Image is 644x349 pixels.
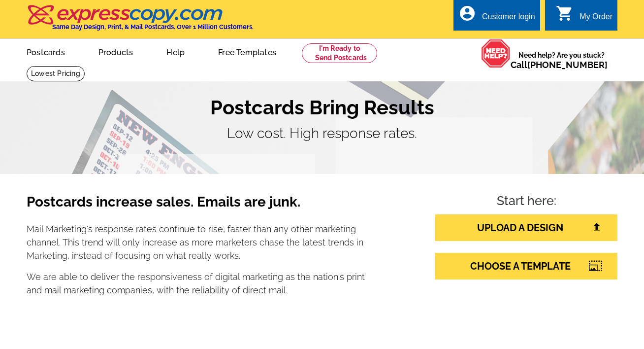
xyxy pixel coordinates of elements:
span: Need help? Are you stuck? [511,50,612,70]
a: Free Templates [202,40,292,63]
h4: Start here: [435,194,617,210]
a: [PHONE_NUMBER] [527,60,608,70]
img: help [481,39,511,68]
p: Low cost. High response rates. [27,123,617,144]
a: account_circle Customer login [458,11,535,23]
a: CHOOSE A TEMPLATE [435,253,617,279]
a: Products [83,40,149,63]
a: Help [151,40,200,63]
h3: Postcards increase sales. Emails are junk. [27,194,365,218]
p: We are able to deliver the responsiveness of digital marketing as the nation's print and mail mar... [27,270,365,297]
a: shopping_cart My Order [556,11,612,23]
h4: Same Day Design, Print, & Mail Postcards. Over 1 Million Customers. [52,23,254,31]
h1: Postcards Bring Results [27,96,617,119]
div: Customer login [482,12,535,26]
p: Mail Marketing's response rates continue to rise, faster than any other marketing channel. This t... [27,222,365,262]
a: Same Day Design, Print, & Mail Postcards. Over 1 Million Customers. [27,12,254,31]
i: shopping_cart [556,4,574,22]
div: My Order [580,12,612,26]
iframe: LiveChat chat widget [447,120,644,349]
i: account_circle [458,4,476,22]
span: Call [511,60,608,70]
a: UPLOAD A DESIGN [435,214,617,241]
a: Postcards [11,40,81,63]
